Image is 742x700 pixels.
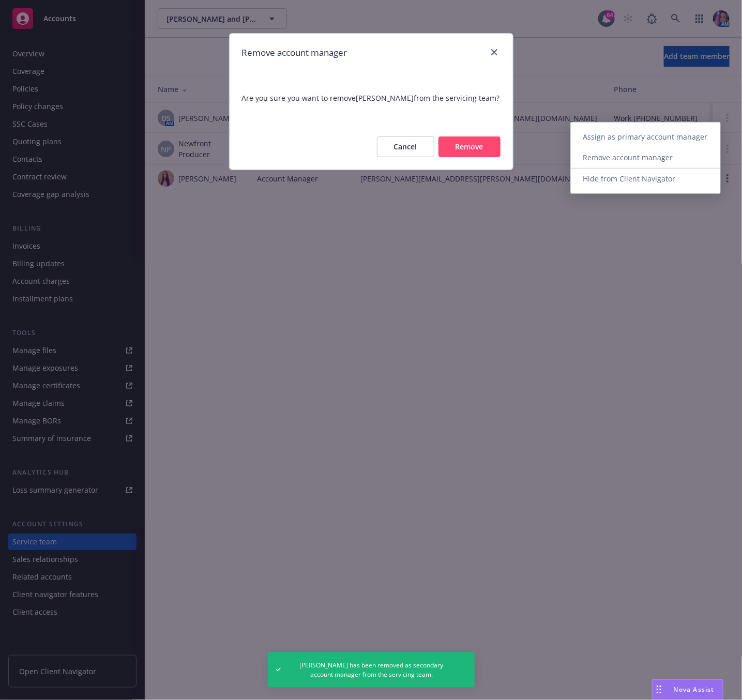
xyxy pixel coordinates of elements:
div: Drag to move [653,680,665,699]
a: close [488,46,501,58]
button: Remove [438,136,501,157]
span: Hide from Client Navigator [571,174,688,184]
button: Nova Assist [652,679,723,700]
span: [PERSON_NAME] has been removed as secondary account manager from the servicing team. [289,661,453,679]
span: Nova Assist [674,685,715,694]
span: Remove account manager [571,153,686,162]
h1: Remove account manager [242,46,347,59]
span: Assign as primary account manager [571,132,720,142]
span: Are you sure you want to remove [PERSON_NAME] from the servicing team? [242,93,501,103]
button: Cancel [377,136,434,157]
